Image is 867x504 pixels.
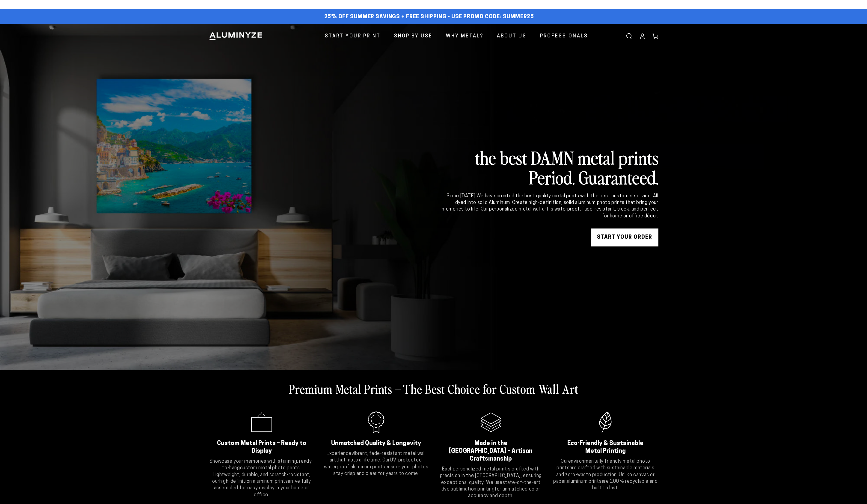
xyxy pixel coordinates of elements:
[441,147,658,187] h2: the best DAMN metal prints Period. Guaranteed.
[553,458,658,492] p: Our are crafted with sustainable materials and zero-waste production. Unlike canvas or paper, are...
[446,32,483,41] span: Why Metal?
[492,28,531,44] a: About Us
[219,479,288,484] strong: high-definition aluminum prints
[446,440,536,463] h2: Made in the [GEOGRAPHIC_DATA] – Artisan Craftsmanship
[438,466,544,500] p: Each is crafted with precision in the [GEOGRAPHIC_DATA], ensuring exceptional quality. We use for...
[324,14,534,20] span: 25% off Summer Savings + Free Shipping - Use Promo Code: SUMMER25
[497,32,527,41] span: About Us
[390,28,437,44] a: Shop By Use
[240,466,300,470] strong: custom metal photo prints
[331,440,422,447] h2: Unmatched Quality & Longevity
[560,440,651,455] h2: Eco-Friendly & Sustainable Metal Printing
[557,459,650,470] strong: environmentally friendly metal photo prints
[591,228,658,246] a: START YOUR Order
[394,32,432,41] span: Shop By Use
[536,28,592,44] a: Professionals
[209,458,315,498] p: Showcase your memories with stunning, ready-to-hang . Lightweight, durable, and scratch-resistant...
[320,28,385,44] a: Start Your Print
[622,30,636,43] summary: Search our site
[209,32,263,41] img: Aluminyze
[324,458,423,469] strong: UV-protected, waterproof aluminum prints
[567,479,602,484] strong: aluminum prints
[441,480,540,492] strong: state-of-the-art dye sublimation printing
[289,381,578,396] h2: Premium Metal Prints – The Best Choice for Custom Wall Art
[441,28,488,44] a: Why Metal?
[323,450,429,477] p: Experience that lasts a lifetime. Our ensure your photos stay crisp and clear for years to come.
[540,32,588,41] span: Professionals
[453,467,507,472] strong: personalized metal print
[325,32,381,41] span: Start Your Print
[330,451,426,463] strong: vibrant, fade-resistant metal wall art
[441,193,658,220] div: Since [DATE] We have created the best quality metal prints with the best customer service. All dy...
[216,440,307,455] h2: Custom Metal Prints – Ready to Display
